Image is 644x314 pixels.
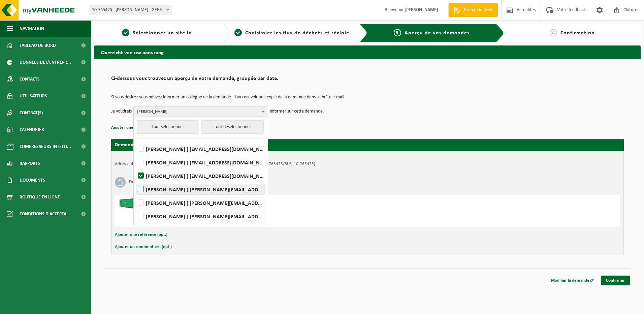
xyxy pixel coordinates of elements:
label: [PERSON_NAME] ( [PERSON_NAME][EMAIL_ADDRESS][DOMAIN_NAME] ) [136,198,264,208]
button: Ajouter un commentaire (opt.) [115,243,172,251]
span: Compresseurs intelli... [20,138,71,155]
label: [PERSON_NAME] ( [EMAIL_ADDRESS][DOMAIN_NAME] ) [136,171,264,181]
span: 1 [122,29,129,36]
span: Choisissiez les flux de déchets et récipients [245,30,357,36]
span: 4 [550,29,557,36]
span: Demande devis [462,7,494,13]
span: 3 [394,29,401,36]
h3: Déchets industriels banals [129,177,178,188]
h2: Overzicht van uw aanvraag [94,45,641,59]
a: 2Choisissiez les flux de déchets et récipients [234,29,354,37]
button: Tout sélectionner [137,120,199,134]
strong: Demande pour [DATE] [115,142,165,148]
span: Documents [20,172,45,189]
img: HK-XC-40-GN-00.png [119,198,139,209]
label: [PERSON_NAME] ( [PERSON_NAME][EMAIL_ADDRESS][DOMAIN_NAME] ) [136,184,264,194]
strong: Adresse de placement: [115,162,157,166]
label: [PERSON_NAME] ( [EMAIL_ADDRESS][DOMAIN_NAME] ) [136,157,264,167]
button: [PERSON_NAME] [133,106,268,117]
button: Ajouter une référence (opt.) [111,123,164,132]
span: Confirmation [560,30,595,36]
span: Tableau de bord [20,37,56,54]
span: [PERSON_NAME] [137,107,259,117]
span: 2 [234,29,242,36]
span: Rapports [20,155,40,172]
span: Calendrier [20,121,44,138]
span: Boutique en ligne [20,189,60,206]
span: 10-765475 - HESBAYE FROST - GEER [89,5,171,15]
strong: [PERSON_NAME] [405,7,438,12]
span: Conditions d'accepta... [20,206,70,222]
span: Contrat(s) [20,104,43,121]
span: Utilisateurs [20,88,47,104]
div: Enlever et placer conteneur vide [146,209,394,215]
p: Je voudrais [111,106,132,117]
a: Modifier la demande [546,276,599,285]
span: Contacts [20,71,40,88]
h2: Ci-dessous vous trouvez un aperçu de votre demande, groupée par date. [111,76,624,85]
span: Données de l'entrepr... [20,54,71,71]
button: Ajouter une référence (opt.) [115,230,167,239]
a: Demande devis [448,3,498,17]
button: Tout désélectionner [201,120,264,134]
a: Confirmer [601,276,630,285]
p: Si vous désirez vous pouvez informer un collègue de la demande. Il va recevoir une copie de la de... [111,95,624,100]
div: Nombre: 2 [146,218,394,223]
span: Navigation [20,20,44,37]
a: 1Sélectionner un site ici [98,29,218,37]
label: [PERSON_NAME] ( [EMAIL_ADDRESS][DOMAIN_NAME] ) [136,144,264,154]
label: [PERSON_NAME] ( [PERSON_NAME][EMAIL_ADDRESS][DOMAIN_NAME] ) [136,211,264,221]
span: Aperçu de vos demandes [405,30,470,36]
span: Sélectionner un site ici [133,30,193,36]
p: informer sur cette demande. [270,106,324,117]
